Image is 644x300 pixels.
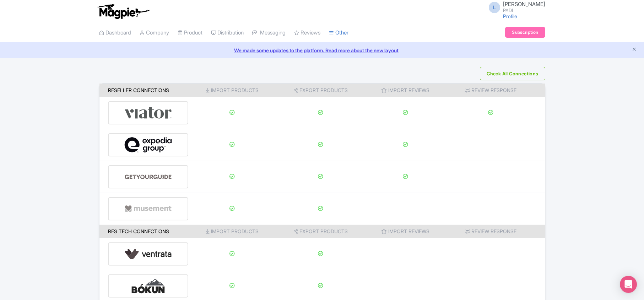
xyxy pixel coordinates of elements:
[329,23,348,43] a: Other
[503,1,545,7] span: [PERSON_NAME]
[178,23,202,43] a: Product
[485,1,545,13] a: L [PERSON_NAME] PADI
[276,84,366,97] th: Export Products
[99,225,189,238] th: Res Tech Connections
[505,27,545,38] a: Subscription
[366,225,445,238] th: Import Reviews
[124,198,172,220] img: musement-dad6797fd076d4ac540800b229e01643.svg
[4,47,640,54] a: We made some updates to the platform. Read more about the new layout
[366,84,445,97] th: Import Reviews
[124,243,172,265] img: ventrata-b8ee9d388f52bb9ce077e58fa33de912.svg
[124,166,172,188] img: get_your_guide-5a6366678479520ec94e3f9d2b9f304b.svg
[99,84,189,97] th: Reseller Connections
[252,23,286,43] a: Messaging
[632,46,637,54] button: Close announcement
[276,225,366,238] th: Export Products
[124,102,172,124] img: viator-e2bf771eb72f7a6029a5edfbb081213a.svg
[489,2,500,13] span: L
[124,134,172,156] img: expedia-9e2f273c8342058d41d2cc231867de8b.svg
[188,84,276,97] th: Import Products
[140,23,169,43] a: Company
[503,13,517,19] a: Profile
[620,276,637,293] div: Open Intercom Messenger
[480,67,545,80] button: Check All Connections
[503,8,545,13] small: PADI
[445,84,545,97] th: Review Response
[96,4,151,19] img: logo-ab69f6fb50320c5b225c76a69d11143b.png
[124,275,172,297] img: bokun-9d666bd0d1b458dbc8a9c3d52590ba5a.svg
[188,225,276,238] th: Import Products
[294,23,320,43] a: Reviews
[211,23,244,43] a: Distribution
[99,23,131,43] a: Dashboard
[445,225,545,238] th: Review Response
